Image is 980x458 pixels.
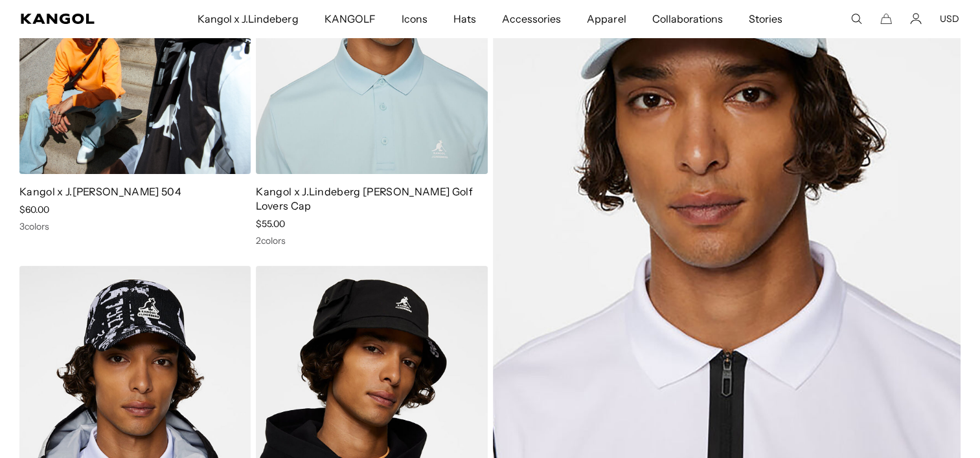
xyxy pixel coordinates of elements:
a: Account [910,13,922,25]
div: 2 colors [256,235,487,246]
button: Cart [880,13,892,25]
button: USD [940,13,959,25]
summary: Search here [850,13,862,25]
a: Kangol x J.[PERSON_NAME] 504 [19,185,181,198]
span: $60.00 [19,204,49,215]
span: $55.00 [256,218,285,230]
a: Kangol [21,14,130,24]
div: 3 colors [19,221,251,232]
a: Kangol x J.Lindeberg [PERSON_NAME] Golf Lovers Cap [256,185,472,212]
